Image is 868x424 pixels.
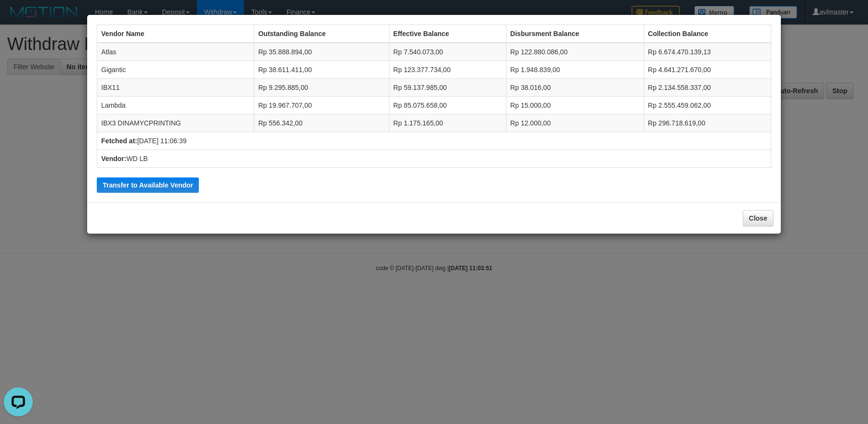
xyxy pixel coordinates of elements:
[389,61,506,79] td: Rp 123.377.734,00
[97,25,254,43] th: Vendor Name
[506,114,644,132] td: Rp 12.000,00
[97,79,254,97] td: IBX11
[389,97,506,114] td: Rp 85.075.658,00
[97,132,771,150] td: [DATE] 11:06:39
[644,79,771,97] td: Rp 2.134.558.337,00
[97,177,199,193] button: Transfer to Available Vendor
[4,4,33,33] button: Open LiveChat chat widget
[97,114,254,132] td: IBX3 DINAMYCPRINTING
[506,61,644,79] td: Rp 1.948.839,00
[254,114,389,132] td: Rp 556.342,00
[97,97,254,114] td: Lambda
[254,97,389,114] td: Rp 19.967.707,00
[389,43,506,61] td: Rp 7.540.073,00
[644,25,771,43] th: Collection Balance
[743,210,774,226] button: Close
[389,25,506,43] th: Effective Balance
[644,61,771,79] td: Rp 4.641.271.670,00
[506,25,644,43] th: Disbursment Balance
[389,114,506,132] td: Rp 1.175.165,00
[506,79,644,97] td: Rp 38.016,00
[389,79,506,97] td: Rp 59.137.985,00
[97,43,254,61] td: Atlas
[254,25,389,43] th: Outstanding Balance
[97,61,254,79] td: Gigantic
[97,150,771,168] td: WD LB
[101,137,137,145] b: Fetched at:
[101,155,126,162] b: Vendor:
[506,97,644,114] td: Rp 15.000,00
[506,43,644,61] td: Rp 122.880.086,00
[254,43,389,61] td: Rp 35.888.894,00
[644,114,771,132] td: Rp 296.718.619,00
[254,79,389,97] td: Rp 9.295.885,00
[254,61,389,79] td: Rp 38.611.411,00
[644,43,771,61] td: Rp 6.674.470.139,13
[644,97,771,114] td: Rp 2.555.459.062,00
